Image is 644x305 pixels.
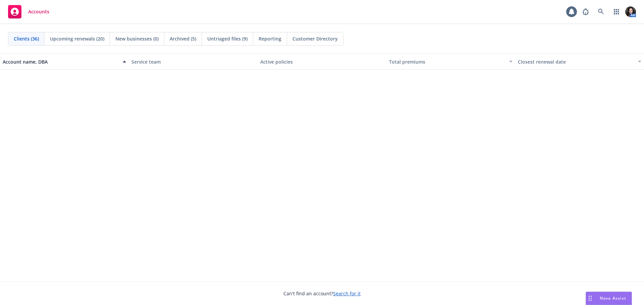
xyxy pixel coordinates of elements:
a: Search [594,5,608,18]
a: Search for it [333,290,361,297]
div: Account name, DBA [3,58,119,65]
span: Can't find an account? [283,290,361,297]
button: Total premiums [386,54,515,70]
div: Service team [131,58,255,65]
button: Closest renewal date [515,54,644,70]
div: Drag to move [586,292,594,305]
span: Reporting [259,35,281,42]
a: Report a Bug [579,5,592,18]
span: Customer Directory [292,35,338,42]
span: Archived (5) [170,35,196,42]
a: Accounts [5,2,52,21]
a: Switch app [610,5,623,18]
div: Closest renewal date [518,58,634,65]
span: Nova Assist [600,295,626,301]
button: Active policies [258,54,386,70]
span: Upcoming renewals (20) [50,35,104,42]
span: Untriaged files (9) [207,35,248,42]
img: photo [625,6,636,17]
span: Accounts [28,9,49,14]
button: Service team [129,54,258,70]
span: Clients (36) [14,35,39,42]
div: Active policies [260,58,384,65]
span: New businesses (0) [115,35,159,42]
button: Nova Assist [586,292,632,305]
div: Total premiums [389,58,505,65]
